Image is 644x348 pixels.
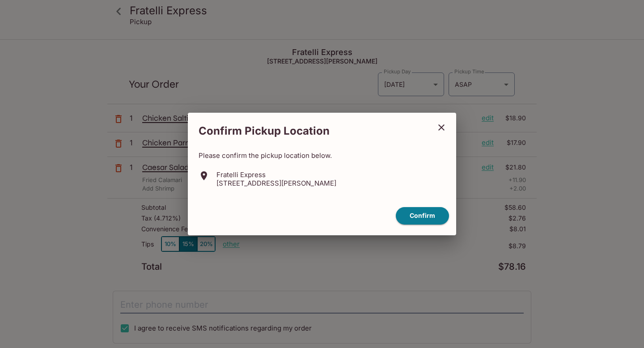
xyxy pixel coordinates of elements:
[199,151,445,160] p: Please confirm the pickup location below.
[216,170,336,179] p: Fratelli Express
[188,120,430,142] h2: Confirm Pickup Location
[216,179,336,187] p: [STREET_ADDRESS][PERSON_NAME]
[396,207,449,225] button: confirm
[430,116,453,139] button: close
